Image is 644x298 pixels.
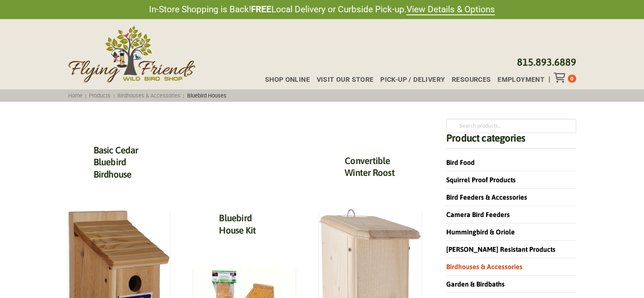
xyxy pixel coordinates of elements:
[258,76,310,83] a: Shop Online
[68,26,195,83] img: Flying Friends Wild Bird Shop Logo
[65,92,229,99] span: : : :
[452,76,491,83] span: Resources
[149,3,495,16] span: In-Store Shopping is Back! Local Delivery or Curbside Pick-up.
[446,280,505,288] a: Garden & Birdbaths
[265,76,310,83] span: Shop Online
[373,76,445,83] a: Pick-up / Delivery
[65,92,85,99] a: Home
[446,263,522,270] a: Birdhouses & Accessories
[498,76,544,83] span: Employment
[446,159,475,166] a: Bird Food
[446,119,576,133] input: Search products…
[406,4,495,15] a: View Details & Options
[86,92,113,99] a: Products
[446,133,576,149] h4: Product categories
[446,228,515,236] a: Hummingbird & Oriole
[380,76,445,83] span: Pick-up / Delivery
[517,56,576,68] a: 815.893.6889
[317,76,374,83] span: Visit Our Store
[184,92,229,99] span: Bluebird Houses
[446,193,527,201] a: Bird Feeders & Accessories
[445,76,491,83] a: Resources
[94,145,138,180] a: Basic Cedar Bluebird Birdhouse
[554,72,568,83] div: Toggle Off Canvas Content
[446,176,516,184] a: Squirrel Proof Products
[446,211,510,218] a: Camera Bird Feeders
[115,92,183,99] a: Birdhouses & Accessories
[570,75,573,82] span: 0
[491,76,544,83] a: Employment
[446,245,556,253] a: [PERSON_NAME] Resistant Products
[345,155,395,178] a: Convertible Winter Roost
[219,212,256,236] a: Bluebird House Kit
[251,4,271,14] strong: FREE
[310,76,374,83] a: Visit Our Store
